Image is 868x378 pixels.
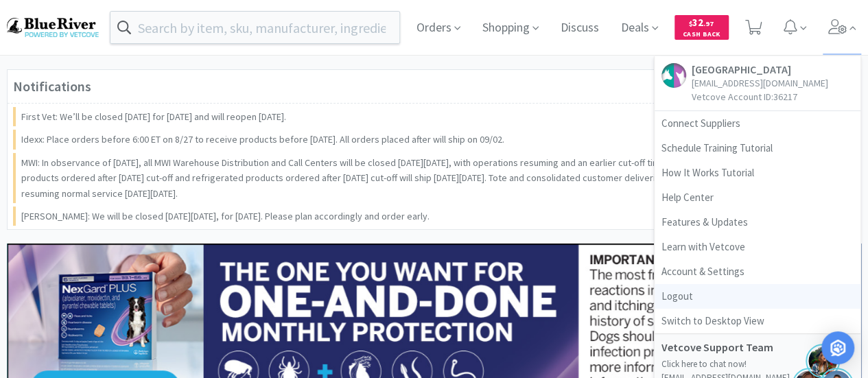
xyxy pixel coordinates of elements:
[655,284,860,309] a: Logout
[689,19,692,28] span: $
[692,90,828,104] p: Vetcove Account ID: 36217
[7,18,99,36] img: b17b0d86f29542b49a2f66beb9ff811a.png
[110,12,399,43] input: Search by item, sku, manufacturer, ingredient, size...
[21,209,430,224] p: [PERSON_NAME]: We will be closed [DATE][DATE], for [DATE]. Please plan accordingly and order early.
[655,185,860,210] a: Help Center
[655,136,860,161] a: Schedule Training Tutorial
[661,358,747,370] a: Click here to chat now!
[655,259,860,284] a: Account & Settings
[655,235,860,259] a: Learn with Vetcove
[655,210,860,235] a: Features & Updates
[655,111,860,136] a: Connect Suppliers
[675,9,729,46] a: $32.97Cash Back
[689,16,714,29] span: 32
[692,76,828,90] p: [EMAIL_ADDRESS][DOMAIN_NAME]
[692,63,828,76] h5: [GEOGRAPHIC_DATA]
[555,22,605,34] a: Discuss
[806,344,840,378] img: jennifer.png
[21,132,504,147] p: Idexx: Place orders before 6:00 ET on 8/27 to receive products before [DATE]. All orders placed a...
[821,331,854,364] div: Open Intercom Messenger
[655,56,860,111] a: [GEOGRAPHIC_DATA][EMAIL_ADDRESS][DOMAIN_NAME]Vetcove Account ID:36217
[655,309,860,333] a: Switch to Desktop View
[655,161,860,185] a: How It Works Tutorial
[21,109,286,124] p: First Vet: We’ll be closed [DATE] for [DATE] and will reopen [DATE].
[21,155,849,201] p: MWI: In observance of [DATE], all MWI Warehouse Distribution and Call Centers will be closed [DAT...
[661,341,799,354] h5: Vetcove Support Team
[13,75,91,97] h3: Notifications
[703,19,714,28] span: . 97
[683,31,720,40] span: Cash Back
